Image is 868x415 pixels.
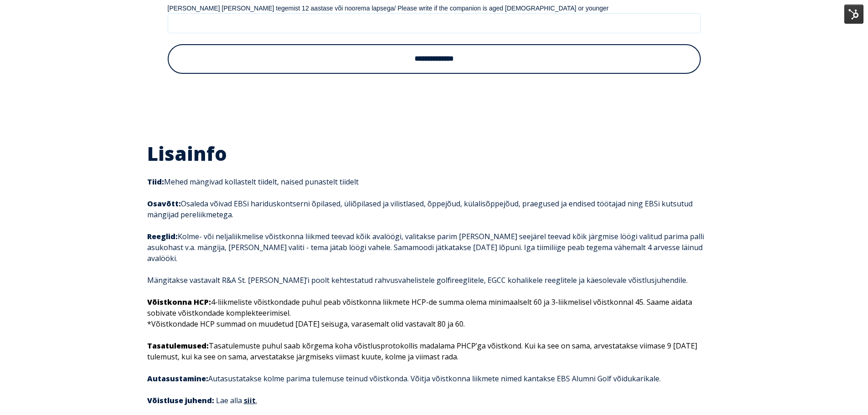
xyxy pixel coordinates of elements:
strong: Tiid: [147,177,164,187]
span: Tasatulemused: [147,341,209,351]
span: Tasatulemuste puhul saab kõrgema koha võistlusprotokollis madalama PHCP’ga võistkond. Kui ka see ... [147,341,697,362]
strong: Autasustamine: [147,374,208,384]
legend: [PERSON_NAME] [PERSON_NAME] tegemist 12 aastase või noorema lapsega/ Please write if the companio... [168,4,701,13]
span: 4-liikmeliste võistkondade puhul peab võistkonna liikmete HCP-de summa olema minimaalselt 60 ja 3... [147,297,692,329]
strong: Võistluse juhend: [147,395,214,405]
p: Autasustatakse kolme parima tulemuse teinud võistkonda. Võitja võistkonna liikmete nimed kantakse... [147,373,721,384]
p: Osaleda võivad EBSi hariduskontserni õpilased, üliõpilased ja vilistlased, õppejõud, külalisõppej... [147,198,721,220]
span: Võistkonna HCP: [147,297,211,307]
strong: Osavõtt: [147,199,181,209]
p: Mehed mängivad kollastelt tiidelt, naised punastelt tiidelt [147,176,721,187]
strong: Reeglid: [147,231,178,241]
p: Kolme- või neljaliikmelise võistkonna liikmed teevad kõik avalöögi, valitakse parim [PERSON_NAME]... [147,231,721,264]
p: Mängitakse vastavalt R&A St. [PERSON_NAME]’i poolt kehtestatud rahvusvahelistele golfireeglitele,... [147,275,721,286]
a: siit. [244,395,257,405]
h2: Lisainfo [147,142,721,166]
span: Lae alla [216,395,259,405]
span: . [256,395,257,405]
img: HubSpot Tools Menu Toggle [844,5,863,24]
